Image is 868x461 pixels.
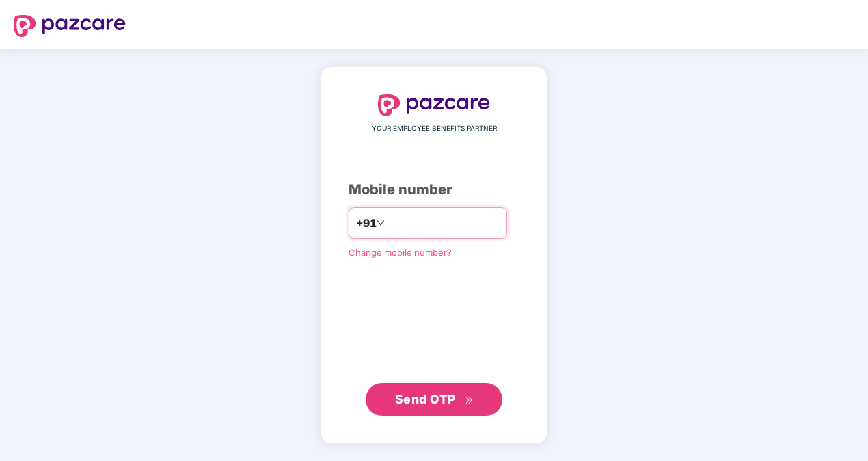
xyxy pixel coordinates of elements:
img: logo [378,94,490,116]
span: Send OTP [395,392,456,406]
div: Mobile number [349,179,519,200]
span: down [377,219,385,227]
img: logo [14,15,126,37]
span: +91 [356,215,377,232]
span: YOUR EMPLOYEE BENEFITS PARTNER [372,123,497,134]
a: Change mobile number? [349,247,452,258]
span: double-right [465,396,474,405]
button: Send OTPdouble-right [366,383,502,416]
